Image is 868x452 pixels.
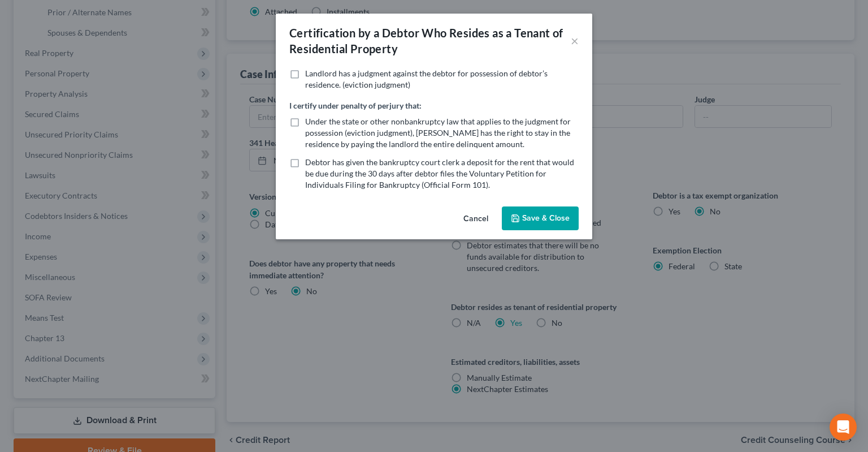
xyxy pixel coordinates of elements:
div: Open Intercom Messenger [830,414,857,441]
div: Certification by a Debtor Who Resides as a Tenant of Residential Property [289,25,571,57]
button: Save & Close [502,206,579,230]
button: × [571,34,579,48]
span: Debtor has given the bankruptcy court clerk a deposit for the rent that would be due during the 3... [305,157,574,190]
label: I certify under penalty of perjury that: [289,100,422,111]
span: Landlord has a judgment against the debtor for possession of debtor’s residence. (eviction judgment) [305,68,548,89]
span: Under the state or other nonbankruptcy law that applies to the judgment for possession (eviction ... [305,117,571,149]
button: Cancel [454,208,497,230]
